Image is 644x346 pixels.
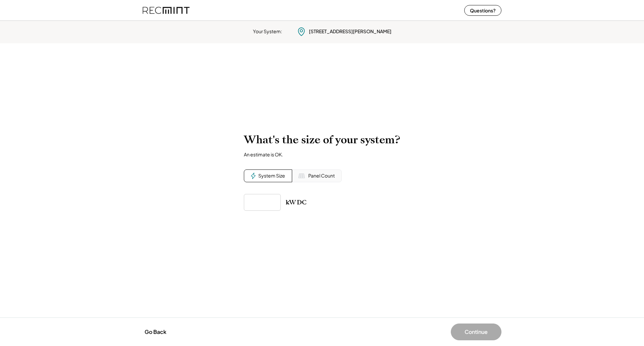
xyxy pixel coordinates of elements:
[143,1,190,19] img: recmint-logotype%403x%20%281%29.jpeg
[253,28,282,35] div: Your System:
[464,5,501,16] button: Questions?
[244,151,283,157] div: An estimate is OK.
[309,28,391,35] div: [STREET_ADDRESS][PERSON_NAME]
[298,172,305,179] img: Solar%20Panel%20Icon%20%281%29.svg
[451,324,501,340] button: Continue
[244,133,400,146] h2: What's the size of your system?
[308,172,335,179] div: Panel Count
[286,198,307,206] div: kW DC
[143,325,168,339] button: Go Back
[258,172,285,179] div: System Size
